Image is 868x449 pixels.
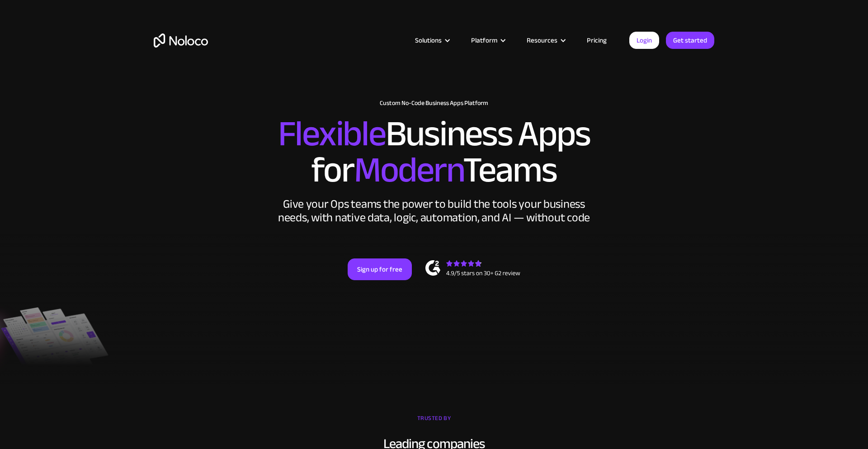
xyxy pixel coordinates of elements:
[415,34,442,46] div: Solutions
[154,33,208,48] a: home
[154,116,714,188] h2: Business Apps for Teams
[354,136,463,204] span: Modern
[276,197,592,224] div: Give your Ops teams the power to build the tools your business needs, with native data, logic, au...
[527,34,557,46] div: Resources
[576,34,618,46] a: Pricing
[666,32,714,49] a: Get started
[278,100,386,167] span: Flexible
[348,258,412,280] a: Sign up for free
[515,34,576,46] div: Resources
[460,34,515,46] div: Platform
[471,34,497,46] div: Platform
[154,100,714,107] h1: Custom No-Code Business Apps Platform
[404,34,460,46] div: Solutions
[629,32,659,49] a: Login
